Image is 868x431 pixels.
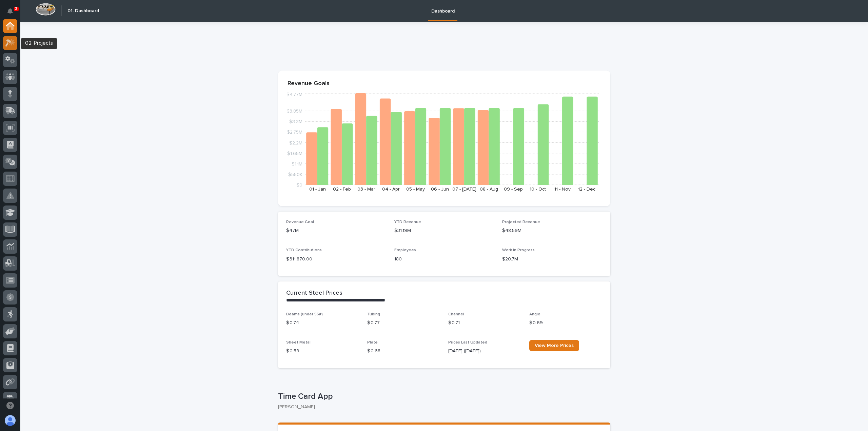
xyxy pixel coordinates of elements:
div: We're available if you need us! [23,82,86,87]
p: Revenue Goals [288,80,601,87]
p: [PERSON_NAME] [278,404,605,410]
button: Notifications [3,4,17,18]
text: 03 - Mar [357,187,375,192]
text: 10 - Oct [530,187,546,192]
span: Sheet Metal [286,340,311,345]
button: users-avatar [3,413,17,428]
a: Powered byPylon [48,125,82,131]
a: 📖Help Docs [4,106,40,118]
text: 01 - Jan [309,187,326,192]
p: How can we help? [7,38,123,48]
span: YTD Contributions [286,248,322,252]
button: Open support chat [3,398,17,413]
div: 🔗 [42,110,48,115]
span: Revenue Goal [286,220,314,224]
span: Beams (under 55#) [286,312,323,316]
p: $ 0.68 [367,348,440,355]
p: $ 0.74 [286,319,359,327]
p: $ 0.69 [529,319,602,327]
tspan: $1.1M [292,161,302,166]
p: $ 0.77 [367,319,440,327]
text: 07 - [DATE] [452,187,476,192]
p: 180 [394,256,494,263]
span: Projected Revenue [502,220,540,224]
p: $20.7M [502,256,602,263]
p: [DATE] ([DATE]) [448,348,521,355]
span: View More Prices [535,343,574,348]
div: 📖 [7,110,12,115]
tspan: $1.65M [287,151,302,156]
img: Workspace Logo [36,3,56,16]
tspan: $3.3M [289,119,302,124]
button: Start new chat [115,77,123,85]
p: $48.59M [502,227,602,234]
text: 08 - Aug [480,187,498,192]
tspan: $4.77M [287,92,302,97]
span: Help Docs [14,109,37,116]
text: 05 - May [406,187,425,192]
p: $31.19M [394,227,494,234]
span: Work in Progress [502,248,535,252]
span: Prices Last Updated [448,340,487,345]
text: 06 - Jun [431,187,449,192]
a: View More Prices [529,340,579,351]
h2: 01. Dashboard [67,8,99,14]
span: Angle [529,312,540,316]
tspan: $550K [288,172,302,177]
span: Channel [448,312,464,316]
img: 1736555164131-43832dd5-751b-4058-ba23-39d91318e5a0 [7,75,19,87]
div: Notifications3 [8,8,17,19]
text: 04 - Apr [382,187,400,192]
p: $ 0.59 [286,348,359,355]
p: Welcome 👋 [7,27,123,38]
p: $ 311,870.00 [286,256,386,263]
tspan: $3.85M [287,109,302,114]
span: Plate [367,340,378,345]
img: Stacker [7,6,20,20]
span: Tubing [367,312,380,316]
div: Start new chat [23,75,111,82]
text: 11 - Nov [554,187,571,192]
span: Employees [394,248,416,252]
text: 12 - Dec [578,187,595,192]
tspan: $2.2M [289,140,302,145]
span: Pylon [67,125,82,131]
span: Onboarding Call [49,109,86,116]
tspan: $0 [296,183,302,188]
h2: Current Steel Prices [286,290,342,297]
p: Time Card App [278,392,608,401]
span: YTD Revenue [394,220,421,224]
text: 09 - Sep [504,187,523,192]
p: $47M [286,227,386,234]
a: 🔗Onboarding Call [40,106,89,118]
tspan: $2.75M [287,130,302,135]
p: $ 0.71 [448,319,521,327]
p: 3 [15,6,17,11]
text: 02 - Feb [333,187,351,192]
